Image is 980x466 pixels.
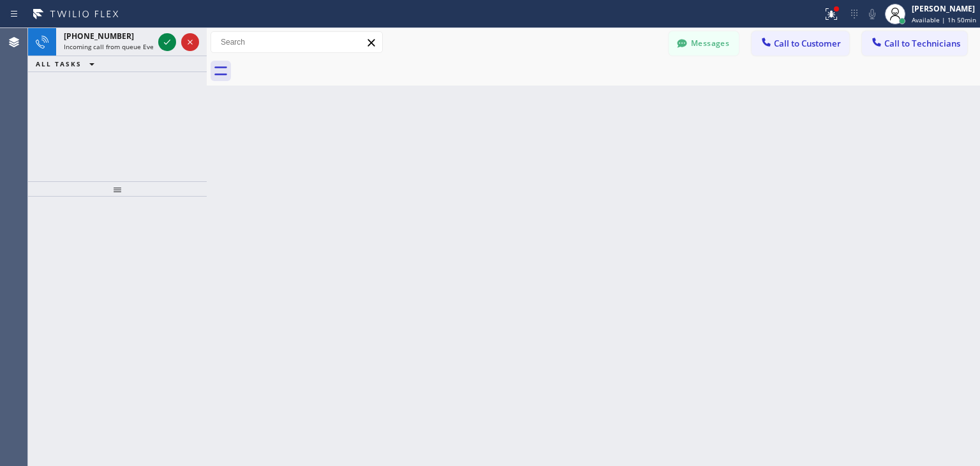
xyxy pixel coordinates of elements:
button: ALL TASKS [28,56,107,71]
span: Call to Technicians [884,38,960,49]
span: [PHONE_NUMBER] [64,31,134,41]
button: Mute [863,5,881,23]
input: Search [211,32,382,52]
button: Call to Customer [752,31,849,56]
button: Reject [181,33,199,51]
button: Call to Technicians [862,31,967,56]
button: Accept [158,33,176,51]
button: Messages [669,31,739,56]
span: Incoming call from queue Everybody [64,42,174,51]
span: Call to Customer [774,38,841,49]
span: ALL TASKS [36,59,82,68]
div: [PERSON_NAME] [912,3,976,14]
span: Available | 1h 50min [912,15,976,24]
